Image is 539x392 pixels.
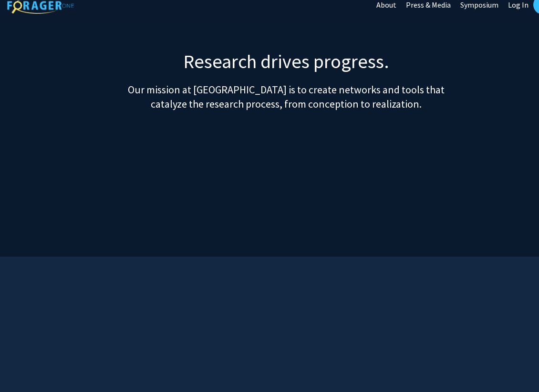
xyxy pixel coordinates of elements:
iframe: Chat [7,349,41,385]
